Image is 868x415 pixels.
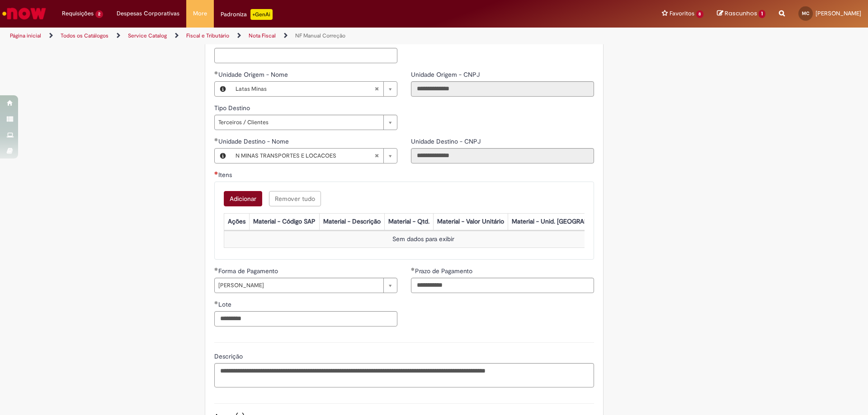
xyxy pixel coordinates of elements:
button: Adicionar uma linha para Itens [224,191,262,206]
span: Rascunhos [725,9,757,18]
span: 2 [95,10,103,18]
span: Obrigatório Preenchido [411,267,415,271]
a: Página inicial [10,32,41,39]
th: Material - Código SAP [249,213,319,230]
abbr: Limpar campo Unidade Origem - Nome [370,82,383,96]
span: Prazo de Pagamento [415,267,474,275]
span: Favoritos [670,9,694,18]
span: More [193,9,207,18]
th: Material - Qtd. [384,213,433,230]
span: Obrigatório Preenchido [214,267,218,271]
textarea: Descrição [214,363,594,387]
span: Latas Minas [236,82,374,96]
span: Forma de Pagamento [218,267,280,275]
button: Unidade Origem - Nome, Visualizar este registro Latas Minas [215,82,231,96]
a: Todos os Catálogos [61,32,108,39]
input: Série Nota Fiscal [214,48,397,63]
span: Lote [218,300,233,308]
td: Sem dados para exibir [224,231,623,247]
abbr: Limpar campo Unidade Destino - Nome [370,149,383,163]
span: Itens [218,171,234,179]
input: Lote [214,311,397,326]
span: Obrigatório Preenchido [214,301,218,304]
a: Service Catalog [128,32,167,39]
a: NF Manual Correção [295,32,345,39]
span: Despesas Corporativas [117,9,179,18]
th: Material - Descrição [319,213,384,230]
span: N MINAS TRANSPORTES E LOCACOES [236,149,374,163]
span: Série Nota Fiscal [218,37,267,45]
input: Unidade Destino - CNPJ [411,148,594,163]
input: Prazo de Pagamento [411,278,594,293]
th: Material - Unid. [GEOGRAPHIC_DATA] [508,213,623,230]
th: Ações [224,213,249,230]
span: MC [802,10,809,16]
span: 1 [759,10,765,18]
span: [PERSON_NAME] [218,278,379,293]
span: Somente leitura - Unidade Destino - CNPJ [411,137,482,145]
span: Necessários [214,171,218,175]
a: Nota Fiscal [249,32,276,39]
span: Requisições [62,9,94,18]
span: Unidade Destino - Nome [218,137,291,145]
a: Latas MinasLimpar campo Unidade Origem - Nome [231,82,397,96]
a: Fiscal e Tributário [186,32,229,39]
a: N MINAS TRANSPORTES E LOCACOESLimpar campo Unidade Destino - Nome [231,149,397,163]
input: Unidade Origem - CNPJ [411,81,594,97]
span: Somente leitura - Unidade Origem - CNPJ [411,70,481,79]
span: Necessários - Unidade Origem - Nome [218,70,290,79]
span: Descrição [214,352,245,360]
span: Obrigatório Preenchido [214,138,218,141]
img: ServiceNow [1,5,47,23]
span: 8 [696,10,704,18]
a: Rascunhos [717,9,765,18]
div: Padroniza [221,9,273,20]
p: +GenAi [250,9,273,20]
span: Terceiros / Clientes [218,115,379,130]
button: Unidade Destino - Nome, Visualizar este registro N MINAS TRANSPORTES E LOCACOES [215,149,231,163]
span: [PERSON_NAME] [816,9,861,17]
span: Obrigatório Preenchido [214,71,218,75]
th: Material - Valor Unitário [433,213,508,230]
span: Tipo Destino [214,104,252,112]
ul: Trilhas de página [7,28,572,44]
